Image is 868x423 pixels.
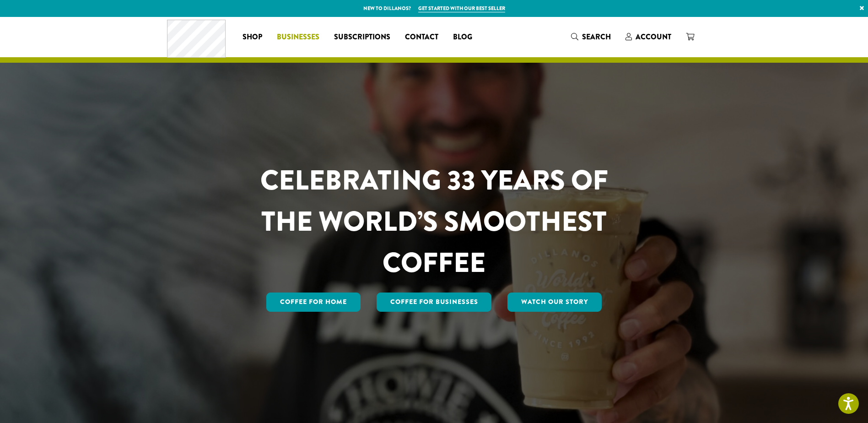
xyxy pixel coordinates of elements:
[418,5,505,12] a: Get started with our best seller
[636,32,671,42] span: Account
[564,29,618,44] a: Search
[405,32,438,43] span: Contact
[334,32,390,43] span: Subscriptions
[277,32,319,43] span: Businesses
[507,293,602,312] a: Watch Our Story
[377,293,492,312] a: Coffee For Businesses
[243,32,262,43] span: Shop
[233,160,635,283] h1: CELEBRATING 33 YEARS OF THE WORLD’S SMOOTHEST COFFEE
[266,293,361,312] a: Coffee for Home
[453,32,472,43] span: Blog
[235,30,270,44] a: Shop
[582,32,611,42] span: Search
